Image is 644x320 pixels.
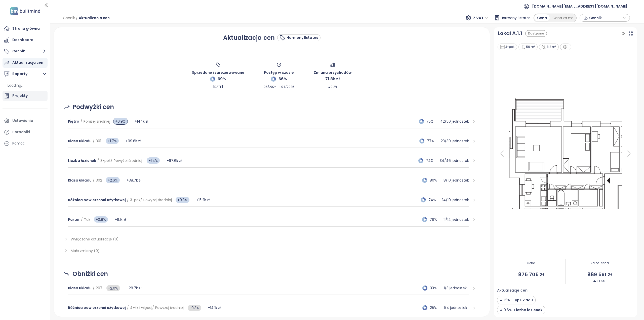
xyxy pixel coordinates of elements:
[97,158,99,163] span: /
[93,286,95,291] span: /
[532,0,627,12] span: [DOMAIN_NAME][EMAIL_ADDRESS][DOMAIN_NAME]
[106,138,119,144] span: +1.7%
[12,93,28,99] div: Projekty
[430,285,441,291] span: 33%
[278,76,287,82] span: 66%
[472,198,476,202] span: right
[513,307,542,313] span: Liczba łazienek
[126,138,141,144] span: +99.6k zł
[500,297,502,303] img: Decrease
[96,286,102,291] span: 207
[72,269,108,279] span: Obniżki cen
[96,138,101,144] span: 301
[472,139,476,143] span: right
[68,217,80,222] span: Parter
[12,25,40,32] div: Strona główna
[12,118,33,124] div: Ustawienia
[115,217,126,222] span: +11.1k zł
[593,279,605,283] span: +1.6%
[497,287,528,293] span: Aktualizacje cen
[106,285,120,291] span: -2.0%
[589,14,622,22] span: Cennik
[127,305,129,310] span: /
[140,197,142,202] span: /
[430,217,441,222] span: 79%
[3,116,48,126] a: Ustawienia
[81,217,83,222] span: /
[208,305,221,310] span: -14.1k zł
[472,159,476,163] span: right
[127,197,129,202] span: /
[498,29,522,37] div: Lokal A.1.1
[64,249,68,253] span: right
[111,158,112,163] span: /
[176,197,189,203] span: +0.3%
[68,197,126,202] span: Różnica powierzchni użytkowej
[192,67,244,75] span: Sprzedane i zarezerwowane
[3,138,48,149] div: Pomoc
[287,35,318,40] div: Harmony Estates
[3,24,48,34] a: Strona główna
[93,178,95,183] span: /
[196,197,210,202] span: +15.2k zł
[68,119,79,124] span: Piętro
[472,287,476,290] span: right
[68,305,126,310] span: Różnica powierzchni użytkowej
[500,307,502,313] img: Decrease
[84,119,110,124] span: Poniżej średniej
[314,67,352,75] span: Zmiana przychodów
[135,119,148,124] span: +144k zł
[444,285,469,291] p: 1 / 3 jednostek
[472,120,476,123] span: right
[68,286,92,291] span: Klasa układu
[511,297,533,303] span: Typ układu
[71,237,119,242] span: Wyłączone aktualizacje (0)
[147,157,160,164] span: +1.4%
[593,279,596,282] img: Decrease
[76,13,78,22] span: /
[93,138,95,144] span: /
[430,305,441,310] span: 25%
[3,91,48,101] a: Projekty
[503,97,628,210] img: Floor plan
[264,82,294,89] span: 06/2024 → 04/2026
[68,138,92,144] span: Klasa układu
[472,218,476,222] span: right
[127,286,141,291] span: -28.7k zł
[427,138,438,144] span: 77%
[440,158,469,163] p: 34 / 46 jednostek
[444,177,469,183] p: 8 / 10 jednostek
[473,14,488,22] span: Z VAT
[328,82,337,89] span: 0.2%
[430,177,441,183] span: 80%
[504,307,512,313] span: 0.6%
[444,217,469,222] p: 11 / 14 jednostek
[6,82,46,90] div: Loading...
[155,305,184,310] span: Powyżej średniej
[12,59,43,66] div: Aktualizacja cen
[428,197,439,203] span: 74%
[72,102,114,112] span: Podwyżki cen
[497,271,565,278] span: 875 705 zł
[130,197,140,202] span: 3-pok
[143,197,172,202] span: Powyżej średniej
[68,178,92,183] span: Klasa układu
[497,261,565,266] span: Cena
[106,177,120,183] span: +2.6%
[68,158,96,163] span: Liczba łazienek
[498,44,517,50] div: 3-pok
[550,14,576,21] div: Cena za m²
[3,46,48,56] button: Cennik
[566,271,634,278] span: 889 561 zł
[264,67,294,75] span: Postęp w czasie
[223,33,275,42] h1: Aktualizacja cen
[96,178,102,183] span: 302
[3,127,48,137] a: Poradniki
[12,129,30,135] div: Poradniki
[94,216,108,223] span: +0.8%
[80,119,82,124] span: /
[566,261,634,266] span: Zalec. cena
[63,13,75,22] span: Cennik
[152,305,154,310] span: /
[501,13,531,22] span: Harmony Estates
